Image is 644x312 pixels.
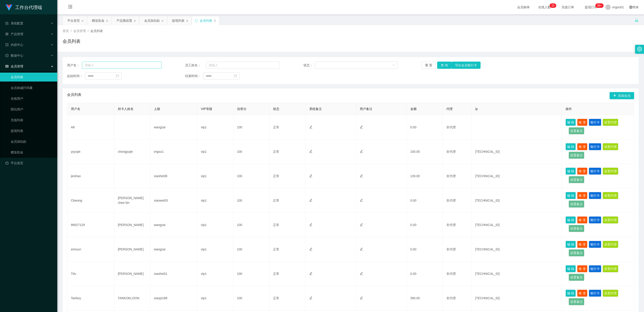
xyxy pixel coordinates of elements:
[67,262,114,286] td: Tttv
[67,92,81,99] span: 会员列表
[309,223,312,226] i: 图标: edit
[577,192,587,199] button: 账 变
[11,148,54,157] a: 赠送彩金
[472,140,562,164] td: [TECHNICAL_ID]
[233,140,269,164] td: 100
[569,127,584,134] button: 设置备注
[472,237,562,262] td: [TECHNICAL_ID]
[233,286,269,310] td: 100
[446,107,453,111] span: 代理
[446,125,456,129] span: 非代理
[550,3,556,8] sup: 15
[150,188,197,213] td: xiaowei03
[233,213,269,237] td: 100
[154,107,160,111] span: 上级
[407,140,443,164] td: 100.00
[577,119,587,126] button: 账 变
[233,188,269,213] td: 100
[407,115,443,140] td: 0.00
[577,290,587,297] button: 账 变
[161,19,164,22] i: 图标: close
[407,213,443,237] td: 0.00
[566,107,572,111] span: 操作
[63,38,80,45] h1: 会员列表
[67,188,114,213] td: Ckwong
[569,274,584,281] button: 设置备注
[309,296,312,299] i: 图标: edit
[360,174,363,177] i: 图标: edit
[273,125,279,129] span: 正常
[569,176,584,183] button: 设置备注
[144,16,160,25] div: 会员加扣款
[11,83,54,92] a: 会员加减打码量
[589,168,601,175] button: 银行卡
[81,19,84,22] i: 图标: close
[309,199,312,202] i: 图标: edit
[114,237,150,262] td: [PERSON_NAME]
[234,74,237,77] i: 图标: calendar
[150,213,197,237] td: wangzai
[589,119,601,126] button: 银行卡
[360,125,363,129] i: 图标: edit
[233,164,269,188] td: 100
[309,247,312,251] i: 图标: edit
[197,286,233,310] td: vip1
[360,296,363,299] i: 图标: edit
[577,216,587,224] button: 账 变
[603,290,618,297] button: 设置代理
[195,19,198,22] i: 图标: sync
[360,199,363,202] i: 图标: edit
[360,107,372,111] span: 用户备注
[566,143,576,150] button: 编 辑
[150,286,197,310] td: xiaopi188
[446,296,456,300] span: 非代理
[273,296,279,300] span: 正常
[186,19,189,22] i: 图标: close
[67,115,114,140] td: A8
[67,213,114,237] td: 86927129
[5,54,23,57] span: 数据中心
[472,213,562,237] td: [TECHNICAL_ID]
[118,107,133,111] span: 持卡人姓名
[15,0,42,15] h1: 工作台代理端
[150,115,197,140] td: wangzai
[5,65,8,68] i: 图标: table
[92,16,104,25] div: 赠送彩金
[603,241,618,248] button: 设置代理
[583,6,600,9] span: 提现订单
[603,119,618,126] button: 设置代理
[637,47,642,52] i: 图标: setting
[150,237,197,262] td: wangzai
[577,265,587,272] button: 账 变
[133,19,136,22] i: 图标: close
[5,5,42,9] a: 工作台代理端
[5,65,23,68] span: 会员管理
[206,62,280,69] input: 请输入
[472,262,562,286] td: [TECHNICAL_ID]
[566,241,576,248] button: 编 辑
[197,140,233,164] td: vip1
[88,29,89,33] span: /
[566,168,576,175] button: 编 辑
[233,115,269,140] td: 100
[200,16,212,25] div: 会员列表
[11,126,54,135] a: 提现列表
[569,249,584,256] button: 设置备注
[273,174,279,178] span: 正常
[635,18,639,22] i: 图标: unlock
[273,247,279,251] span: 正常
[475,107,478,111] span: ip
[437,62,451,69] button: 查 询
[11,73,54,82] a: 会员列表
[589,290,601,297] button: 银行卡
[446,223,456,227] span: 非代理
[273,272,279,275] span: 正常
[566,290,576,297] button: 编 辑
[566,119,576,126] button: 编 辑
[67,63,82,68] span: 用户名：
[172,16,184,25] div: 提现列表
[551,3,553,8] p: 1
[309,174,312,177] i: 图标: edit
[67,140,114,164] td: yyyujie
[114,213,150,237] td: [PERSON_NAME]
